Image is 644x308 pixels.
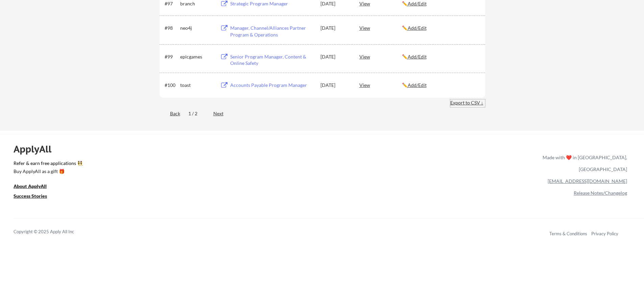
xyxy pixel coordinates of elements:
div: [DATE] [320,53,350,60]
u: Add/Edit [408,82,427,88]
div: Next [213,110,231,117]
div: Strategic Program Manager [230,0,314,7]
u: Add/Edit [408,54,427,60]
div: Back [160,110,180,117]
div: ApplyAll [14,143,59,155]
a: [EMAIL_ADDRESS][DOMAIN_NAME] [548,178,627,184]
a: Success Stories [14,193,56,201]
div: [DATE] [320,25,350,31]
div: #100 [165,82,178,89]
a: Refer & earn free applications 👯‍♀️ [14,161,401,168]
div: ✏️ [402,53,479,60]
div: View [359,50,402,63]
div: ✏️ [402,82,479,89]
u: About ApplyAll [14,183,47,189]
div: ✏️ [402,0,479,7]
u: Add/Edit [408,1,427,6]
a: Buy ApplyAll as a gift 🎁 [14,168,81,176]
div: toast [180,82,214,89]
a: Terms & Conditions [549,231,587,236]
div: View [359,79,402,91]
div: Accounts Payable Program Manager [230,82,314,89]
div: ✏️ [402,25,479,31]
div: Made with ❤️ in [GEOGRAPHIC_DATA], [GEOGRAPHIC_DATA] [540,151,627,175]
div: #97 [165,0,178,7]
a: About ApplyAll [14,183,56,191]
div: View [359,22,402,34]
div: [DATE] [320,82,350,89]
div: Export to CSV ↓ [450,99,485,106]
div: neo4j [180,25,214,31]
a: Release Notes/Changelog [574,190,627,196]
div: Copyright © 2025 Apply All Inc [14,229,91,235]
u: Add/Edit [408,25,427,31]
div: epicgames [180,53,214,60]
div: #98 [165,25,178,31]
div: Manager, Channel/Alliances Partner Program & Operations [230,25,314,38]
a: Privacy Policy [591,231,618,236]
div: 1 / 2 [188,110,205,117]
div: Buy ApplyAll as a gift 🎁 [14,169,81,174]
div: [DATE] [320,0,350,7]
u: Success Stories [14,193,47,199]
div: Senior Program Manager, Content & Online Safety [230,53,314,67]
div: #99 [165,53,178,60]
div: branch [180,0,214,7]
